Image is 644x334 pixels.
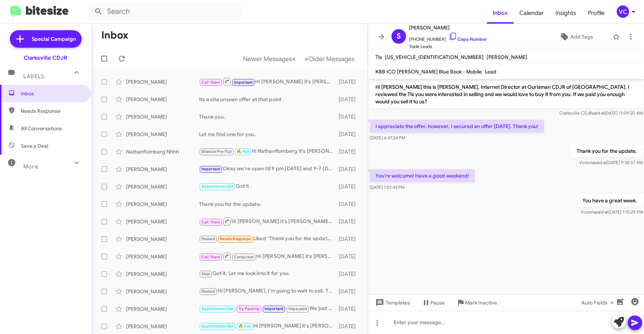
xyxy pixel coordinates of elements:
[430,296,445,309] span: Pause
[199,287,336,295] div: Hi [PERSON_NAME]. I'm going to wait to sell. Thanks for your help
[550,3,582,24] a: Insights
[234,80,253,85] span: Important
[610,5,636,18] button: VC
[199,131,336,138] div: Let me find one for you.
[336,323,362,330] div: [DATE]
[375,68,482,75] span: KBB ICO [PERSON_NAME] Blue Book - Mobile
[592,110,604,116] span: said at
[487,3,514,24] a: Inbox
[126,113,199,120] div: [PERSON_NAME]
[32,35,76,43] span: Special Campaign
[576,194,643,207] p: You have a great week.
[199,96,336,103] div: Its a site unseen offer at that point
[304,54,308,63] span: »
[336,270,362,278] div: [DATE]
[202,289,215,294] span: Paused
[308,55,355,63] span: Older Messages
[570,144,643,158] p: Thank you for the update.
[370,120,544,133] p: I appreciate the offer, however, I secured an offer [DATE]. Thank you!
[202,236,215,241] span: Paused
[336,288,362,295] div: [DATE]
[570,30,593,43] span: Add Tags
[220,236,251,241] span: Needs Response
[374,296,410,309] span: Templates
[202,255,220,259] span: Call Them
[199,200,336,208] div: Thank you for the update.
[238,324,251,329] span: 🔥 Hot
[368,296,416,309] button: Templates
[199,147,336,156] div: Hi Nathanflomberg it's [PERSON_NAME] at Ourisman CDJR of [GEOGRAPHIC_DATA]. Don't miss out on an ...
[126,183,199,190] div: [PERSON_NAME]
[300,51,359,66] button: Next
[21,142,48,150] span: Save a Deal
[199,235,336,243] div: Liked “Thank you for the update.”
[336,305,362,313] div: [DATE]
[370,184,405,190] span: [DATE] 1:01:43 PM
[416,296,450,309] button: Pause
[594,160,606,165] span: said at
[10,30,82,48] a: Special Campaign
[126,131,199,138] div: [PERSON_NAME]
[202,149,232,154] span: Bitesize Pro-Tip!
[336,131,362,138] div: [DATE]
[239,51,359,66] nav: Page navigation example
[199,182,336,191] div: Got it .
[617,5,629,18] div: VC
[199,322,336,330] div: Hi [PERSON_NAME] it's [PERSON_NAME] at Ourisman CDJR of [GEOGRAPHIC_DATA]. Don't miss out on an i...
[126,218,199,225] div: [PERSON_NAME]
[126,253,199,260] div: [PERSON_NAME]
[288,306,307,311] span: Unpaused
[336,253,362,260] div: [DATE]
[292,54,296,63] span: «
[449,36,487,42] a: Copy Number
[370,169,475,182] p: You're welcome! Have a good weekend!
[575,296,622,309] button: Auto Fields
[101,29,128,41] h1: Inbox
[88,3,241,20] input: Search
[579,160,643,165] span: Victoria [DATE] 9:35:57 AM
[582,3,610,24] a: Profile
[336,218,362,225] div: [DATE]
[385,54,484,60] span: [US_VEHICLE_IDENTIFICATION_NUMBER]
[126,305,199,313] div: [PERSON_NAME]
[199,270,336,278] div: Got it. Let me look into it for you.
[238,306,259,311] span: Try Pausing
[24,54,67,61] div: Clarksville CDJR
[126,78,199,86] div: [PERSON_NAME]
[199,113,336,120] div: Thank you.
[543,30,609,43] button: Add Tags
[336,200,362,208] div: [DATE]
[514,3,550,24] a: Calendar
[202,306,234,311] span: Appointment Set
[126,200,199,208] div: [PERSON_NAME]
[202,184,234,189] span: Appointment Set
[237,149,249,154] span: 🔥 Hot
[199,305,336,313] div: We just got these in. Please let me know if you want to see one in person.
[336,113,362,120] div: [DATE]
[199,252,336,261] div: Hi [PERSON_NAME] it's [PERSON_NAME] at Ourisman CDJR of [GEOGRAPHIC_DATA]. Don't miss out on an i...
[450,296,503,309] button: Mark Inactive
[487,54,527,60] span: [PERSON_NAME]
[336,183,362,190] div: [DATE]
[409,43,487,50] span: Trade Leads
[375,54,382,60] span: Tlx
[234,255,254,259] span: Contacted
[265,306,284,311] span: Important
[202,271,210,276] span: Stop
[23,163,38,170] span: More
[465,296,497,309] span: Mark Inactive
[126,235,199,243] div: [PERSON_NAME]
[126,166,199,173] div: [PERSON_NAME]
[126,148,199,155] div: Nathanflomberg Nhhh
[199,165,336,173] div: Okay we're open till 9 pm [DATE] and 9-7 [DATE].
[336,78,362,86] div: [DATE]
[239,51,300,66] button: Previous
[126,288,199,295] div: [PERSON_NAME]
[595,209,608,215] span: said at
[21,107,83,115] span: Needs Response
[126,323,199,330] div: [PERSON_NAME]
